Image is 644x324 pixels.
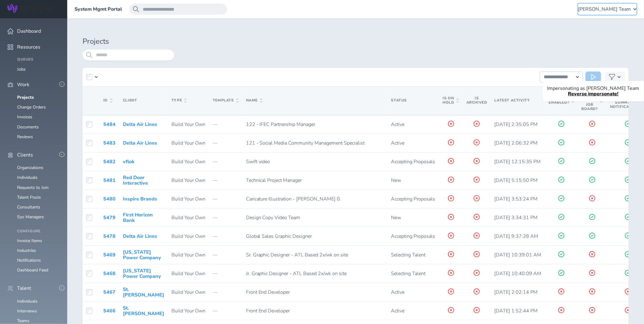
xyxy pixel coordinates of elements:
span: Name [246,98,263,103]
span: Build Your Own [171,307,205,314]
span: — [213,121,218,128]
span: Clients [17,152,33,158]
span: Post on Talent Job Board? [582,90,603,111]
a: First Horizon Bank [123,212,153,224]
button: Run Action [586,72,601,83]
a: Reverse impersonate! [568,90,619,97]
span: Is On Hold [443,96,459,105]
span: [DATE] 2:02:14 PM [495,289,538,296]
a: Organizations [17,165,43,171]
span: Build Your Own [171,289,205,296]
span: Talent [17,285,31,291]
span: Design Copy Video Team [246,214,300,221]
button: - [59,285,64,291]
a: 5468 [103,270,116,277]
a: Invoice Items [17,238,42,244]
a: vflok [123,158,134,165]
a: 5479 [103,214,116,221]
a: Delta Air Lines [123,140,157,146]
button: - [59,152,64,157]
a: Delta Air Lines [123,233,157,240]
a: 5478 [103,233,116,240]
a: [US_STATE] Power Company [123,249,161,261]
h4: Configure [17,229,60,234]
span: Swift video [246,158,270,165]
span: [DATE] 9:37:28 AM [495,233,539,240]
a: 5466 [103,307,116,314]
span: [DATE] 2:06:32 PM [495,140,538,146]
a: Individuals [17,175,38,180]
span: — [213,270,218,277]
a: Dashboard Feed [17,267,48,273]
p: Impersonating as [PERSON_NAME] Team [547,86,639,91]
span: Technical Project Manager [246,177,302,184]
a: Sys Managers [17,214,44,220]
a: System Mgmt Portal [75,6,122,12]
span: Build Your Own [171,214,205,221]
a: Requests to Join [17,185,49,190]
span: [DATE] 5:15:50 PM [495,177,538,184]
h4: Queues [17,57,60,62]
a: 5482 [103,158,116,165]
span: Build Your Own [171,196,205,202]
span: New [391,177,401,184]
a: Consultants [17,204,40,210]
span: Selecting Talent [391,270,426,277]
span: — [213,140,218,146]
a: 5480 [103,196,116,202]
span: — [213,158,218,165]
a: Invoices [17,114,32,120]
span: Sr. Graphic Designer - ATL Based 2x/wk on site [246,252,348,258]
a: Notifications [17,257,41,263]
img: Wripple [7,4,53,13]
span: — [213,289,218,296]
span: [DATE] 2:35:05 PM [495,121,538,128]
span: [DATE] 1:52:44 PM [495,307,538,314]
span: Caricature Illustration - [PERSON_NAME] 0. [246,196,341,202]
a: Talent Pools [17,194,41,200]
a: St. [PERSON_NAME] [123,286,164,298]
span: Build Your Own [171,140,205,146]
span: Build Your Own [171,177,205,184]
span: [DATE] 10:39:01 AM [495,252,542,258]
a: Individuals [17,298,38,304]
span: Active [391,289,405,296]
span: — [213,307,218,314]
span: Front End Developer [246,289,290,296]
span: Build Your Own [171,121,205,128]
a: Change Orders [17,104,46,110]
a: 5469 [103,252,116,258]
span: — [213,214,218,221]
span: Front End Developer [246,307,290,314]
a: Delta Air Lines [123,121,157,128]
span: — [213,233,218,240]
span: [DATE] 3:53:24 PM [495,196,538,202]
button: [PERSON_NAME] Team [578,4,637,15]
span: Global Sales Graphic Designer [246,233,312,240]
a: Red Door Interactive [123,174,148,186]
a: 5481 [103,177,116,184]
span: Latest Activity [495,98,530,103]
a: 5483 [103,140,116,146]
span: Accepting Proposals [391,233,436,240]
span: Resources [17,44,40,50]
span: Type [171,98,187,103]
span: [DATE] 12:15:35 PM [495,158,541,165]
span: Work [17,82,29,87]
span: ID [103,98,112,103]
a: Industries [17,248,36,253]
span: Build Your Own [171,252,205,258]
span: 122 - IFEC Partnership Manager [246,121,315,128]
span: Active [391,307,405,314]
h1: Projects [83,37,629,46]
span: Accepting Proposals [391,158,436,165]
a: 5484 [103,121,116,128]
span: Status [391,98,407,103]
span: Accepting Proposals [391,196,436,202]
a: Jobs [17,66,26,72]
span: Active [391,140,405,146]
span: — [213,177,218,184]
span: — [213,252,218,258]
span: Dashboard [17,28,41,34]
span: — [213,196,218,202]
